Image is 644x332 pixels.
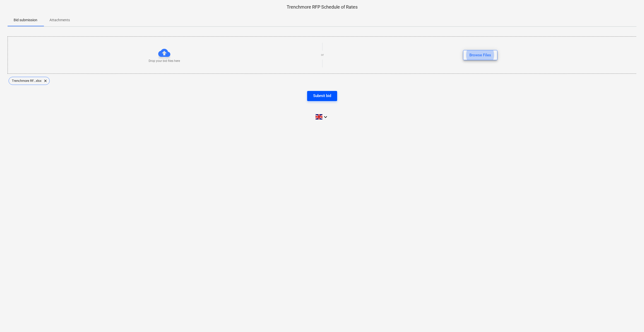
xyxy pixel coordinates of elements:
button: Submit bid [307,91,337,101]
div: Drop your bid files hereorBrowse Files [8,36,637,74]
div: Trenchmore RF...xlsx [9,77,50,85]
p: or [321,53,324,57]
span: clear [42,78,48,84]
i: keyboard_arrow_down [323,114,329,120]
p: Drop your bid files here [149,59,180,63]
div: Submit bid [313,92,331,99]
p: Bid submission [14,17,37,23]
div: Browse Files [469,52,491,58]
p: Attachments [49,17,70,23]
p: Trenchmore RFP Schedule of Rates [8,4,636,10]
button: Browse Files [463,50,497,60]
span: Trenchmore RF...xlsx [9,79,44,83]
